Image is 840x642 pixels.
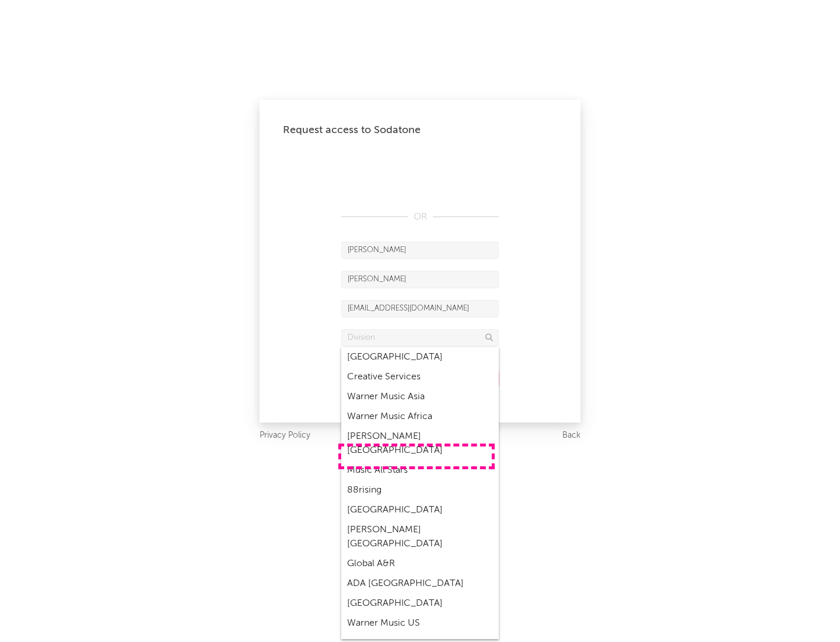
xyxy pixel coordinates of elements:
div: Request access to Sodatone [283,123,557,137]
div: [PERSON_NAME] [GEOGRAPHIC_DATA] [341,427,499,460]
input: Division [341,329,499,347]
a: Back [562,428,580,443]
input: First Name [341,242,499,259]
div: [PERSON_NAME] [GEOGRAPHIC_DATA] [341,520,499,554]
div: Global A&R [341,554,499,574]
div: [GEOGRAPHIC_DATA] [341,594,499,613]
div: ADA [GEOGRAPHIC_DATA] [341,574,499,594]
div: Warner Music Africa [341,407,499,427]
div: 88rising [341,480,499,500]
div: [GEOGRAPHIC_DATA] [341,500,499,520]
div: Warner Music Asia [341,387,499,407]
input: Last Name [341,271,499,288]
input: Email [341,300,499,317]
a: Privacy Policy [260,428,310,443]
div: Creative Services [341,367,499,387]
div: OR [341,210,499,224]
div: Music All Stars [341,460,499,480]
div: Warner Music US [341,613,499,633]
div: [GEOGRAPHIC_DATA] [341,347,499,367]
